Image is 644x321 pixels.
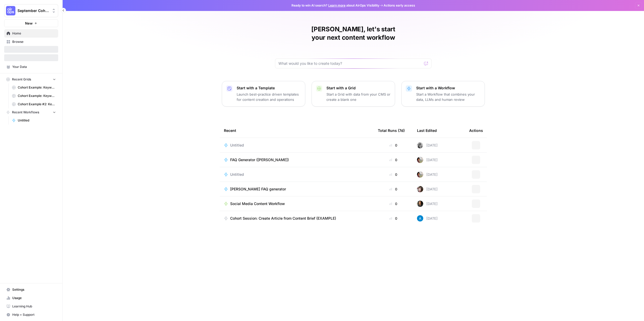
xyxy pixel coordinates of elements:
button: Start with a WorkflowStart a Workflow that combines your data, LLMs and human review [401,81,485,107]
div: [DATE] [417,201,438,207]
button: Start with a GridStart a Grid with data from your CMS or create a blank one [312,81,395,107]
span: New [25,21,33,26]
div: 0 [378,157,409,162]
span: Untitled [18,118,56,123]
div: Recent [224,123,369,138]
span: Cohort Example: Keyword -> Outline -> Article (Copy) [18,85,56,90]
input: What would you like to create today? [278,61,422,66]
span: Cohort Example: Keyword -> Outline -> Article [18,94,56,98]
a: Untitled [10,116,58,125]
a: Cohort Example: Keyword -> Outline -> Article (Copy) [10,83,58,92]
a: Cohort Example: Keyword -> Outline -> Article [10,92,58,100]
img: vhcss6fui7gopbnba71r9qo3omld [417,157,423,163]
img: vhcss6fui7gopbnba71r9qo3omld [417,171,423,178]
a: Browse [4,38,58,46]
button: Help + Support [4,311,58,319]
button: Workspace: September Cohort [4,4,58,17]
p: Start with a Template [237,85,301,91]
span: Untitled [230,143,244,148]
img: poi50m8uhm61i6layqmzzqoghkpz [417,186,423,192]
div: 0 [378,216,409,221]
a: Home [4,29,58,38]
a: Cohort Example #2: Keyword -> Outline -> Article (Hibaaq A) [10,100,58,108]
div: [DATE] [417,171,438,178]
div: [DATE] [417,142,438,148]
button: New [4,19,58,27]
span: Actions early access [384,3,415,8]
span: [PERSON_NAME] FAQ generator [230,186,286,192]
a: Learn more [328,3,345,7]
span: Social Media Content Workflow [230,201,285,206]
div: [DATE] [417,157,438,163]
a: Social Media Content Workflow [224,201,369,206]
span: Cohort Example #2: Keyword -> Outline -> Article (Hibaaq A) [18,102,56,107]
div: 0 [378,201,409,206]
span: Usage [12,296,56,300]
span: Learning Hub [12,304,56,309]
div: 0 [378,186,409,192]
span: Your Data [12,65,56,69]
img: c9e8hiuxnr8euw8dmetz6iwl96c7 [417,142,423,148]
span: Ready to win AI search? about AirOps Visibility [291,3,379,8]
p: Start with a Workflow [416,85,480,91]
p: Launch best-practice driven templates for content creation and operations [237,92,301,102]
button: Recent Grids [4,75,58,83]
h1: [PERSON_NAME], let's start your next content workflow [275,25,432,42]
button: Recent Workflows [4,108,58,116]
span: Untitled [230,172,244,177]
div: Last Edited [417,123,437,138]
a: Learning Hub [4,302,58,311]
a: Your Data [4,63,58,71]
span: Recent Workflows [12,110,39,115]
a: Usage [4,294,58,302]
div: 0 [378,143,409,148]
p: Start with a Grid [326,85,391,91]
div: Total Runs (7d) [378,123,405,138]
a: FAQ Generator ([PERSON_NAME]) [224,157,369,162]
a: Cohort Session: Create Article from Content Brief (EXAMPLE) [224,216,369,221]
button: Start with a TemplateLaunch best-practice driven templates for content creation and operations [222,81,305,107]
p: Start a Workflow that combines your data, LLMs and human review [416,92,480,102]
a: Untitled [224,143,369,148]
span: Cohort Session: Create Article from Content Brief (EXAMPLE) [230,216,336,221]
img: September Cohort Logo [6,6,15,15]
span: Browse [12,39,56,44]
img: spr4s0fpcvyckilm4y4xftlj6q51 [417,201,423,207]
p: Start a Grid with data from your CMS or create a blank one [326,92,391,102]
span: Home [12,31,56,36]
span: FAQ Generator ([PERSON_NAME]) [230,157,289,162]
div: [DATE] [417,186,438,192]
span: Recent Grids [12,77,31,82]
a: Untitled [224,172,369,177]
img: o3cqybgnmipr355j8nz4zpq1mc6x [417,215,423,221]
span: September Cohort [17,8,49,13]
span: Settings [12,287,56,292]
div: Actions [469,123,483,138]
a: Settings [4,285,58,294]
a: [PERSON_NAME] FAQ generator [224,186,369,192]
div: [DATE] [417,215,438,221]
span: Help + Support [12,312,56,317]
div: 0 [378,172,409,177]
